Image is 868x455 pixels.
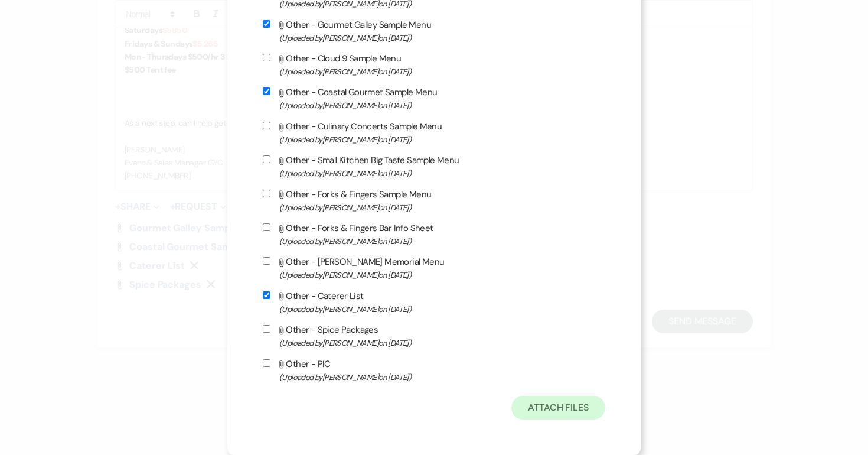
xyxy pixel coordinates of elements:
[263,20,270,28] input: Other - Gourmet Galley Sample Menu(Uploaded by[PERSON_NAME]on [DATE])
[263,291,270,299] input: Other - Caterer List(Uploaded by[PERSON_NAME]on [DATE])
[263,325,270,333] input: Other - Spice Packages(Uploaded by[PERSON_NAME]on [DATE])
[263,54,270,61] input: Other - Cloud 9 Sample Menu(Uploaded by[PERSON_NAME]on [DATE])
[279,370,605,384] span: (Uploaded by [PERSON_NAME] on [DATE] )
[263,122,270,129] input: Other - Culinary Concerts Sample Menu(Uploaded by[PERSON_NAME]on [DATE])
[279,235,605,248] span: (Uploaded by [PERSON_NAME] on [DATE] )
[263,359,270,367] input: Other - PIC(Uploaded by[PERSON_NAME]on [DATE])
[263,87,270,95] input: Other - Coastal Gourmet Sample Menu(Uploaded by[PERSON_NAME]on [DATE])
[279,201,605,214] span: (Uploaded by [PERSON_NAME] on [DATE] )
[263,322,605,350] label: Other - Spice Packages
[263,223,270,231] input: Other - Forks & Fingers Bar Info Sheet(Uploaded by[PERSON_NAME]on [DATE])
[263,288,605,316] label: Other - Caterer List
[263,356,605,384] label: Other - PIC
[279,167,605,180] span: (Uploaded by [PERSON_NAME] on [DATE] )
[263,254,605,282] label: Other - [PERSON_NAME] Memorial Menu
[263,84,605,112] label: Other - Coastal Gourmet Sample Menu
[263,152,605,180] label: Other - Small Kitchen Big Taste Sample Menu
[263,119,605,147] label: Other - Culinary Concerts Sample Menu
[279,65,605,79] span: (Uploaded by [PERSON_NAME] on [DATE] )
[263,17,605,45] label: Other - Gourmet Galley Sample Menu
[279,31,605,45] span: (Uploaded by [PERSON_NAME] on [DATE] )
[263,257,270,265] input: Other - [PERSON_NAME] Memorial Menu(Uploaded by[PERSON_NAME]on [DATE])
[279,268,605,282] span: (Uploaded by [PERSON_NAME] on [DATE] )
[511,396,605,420] button: Attach Files
[279,336,605,350] span: (Uploaded by [PERSON_NAME] on [DATE] )
[263,187,605,214] label: Other - Forks & Fingers Sample Menu
[279,303,605,316] span: (Uploaded by [PERSON_NAME] on [DATE] )
[263,155,270,163] input: Other - Small Kitchen Big Taste Sample Menu(Uploaded by[PERSON_NAME]on [DATE])
[263,190,270,197] input: Other - Forks & Fingers Sample Menu(Uploaded by[PERSON_NAME]on [DATE])
[279,99,605,112] span: (Uploaded by [PERSON_NAME] on [DATE] )
[263,220,605,248] label: Other - Forks & Fingers Bar Info Sheet
[263,51,605,79] label: Other - Cloud 9 Sample Menu
[279,133,605,147] span: (Uploaded by [PERSON_NAME] on [DATE] )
